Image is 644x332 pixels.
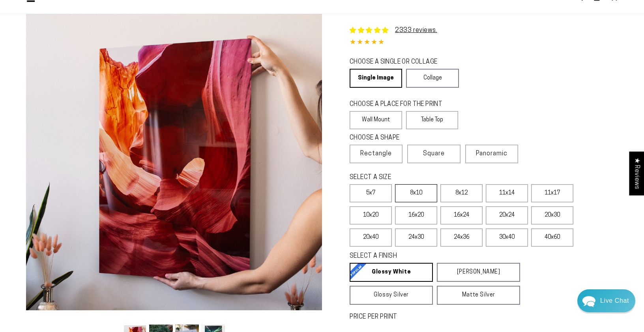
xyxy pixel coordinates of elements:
[350,173,507,182] legend: SELECT A SIZE
[476,151,507,157] span: Panoramic
[437,263,520,282] a: [PERSON_NAME]
[395,206,437,224] label: 16x20
[486,228,528,247] label: 30x40
[440,184,483,202] label: 8x12
[406,111,459,129] label: Table Top
[360,149,392,158] span: Rectangle
[350,69,402,88] a: Single Image
[440,228,483,247] label: 24x36
[350,134,452,143] legend: CHOOSE A SHAPE
[577,289,635,312] div: Chat widget toggle
[350,111,402,129] label: Wall Mount
[350,58,451,67] legend: CHOOSE A SINGLE OR COLLAGE
[486,184,528,202] label: 11x14
[531,228,573,247] label: 40x60
[629,151,644,195] div: Click to open Judge.me floating reviews tab
[440,206,483,224] label: 16x24
[395,27,437,34] a: 2333 reviews.
[350,286,433,305] a: Glossy Silver
[350,252,501,261] legend: SELECT A FINISH
[437,286,520,305] a: Matte Silver
[350,228,392,247] label: 20x40
[395,184,437,202] label: 8x10
[531,206,573,224] label: 20x30
[350,184,392,202] label: 5x7
[423,149,445,158] span: Square
[350,37,618,49] div: 4.85 out of 5.0 stars
[406,69,459,88] a: Collage
[600,289,629,312] div: Contact Us Directly
[486,206,528,224] label: 20x24
[350,313,618,322] label: PRICE PER PRINT
[350,100,451,109] legend: CHOOSE A PLACE FOR THE PRINT
[350,263,433,282] a: Glossy White
[531,184,573,202] label: 11x17
[395,228,437,247] label: 24x30
[350,206,392,224] label: 10x20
